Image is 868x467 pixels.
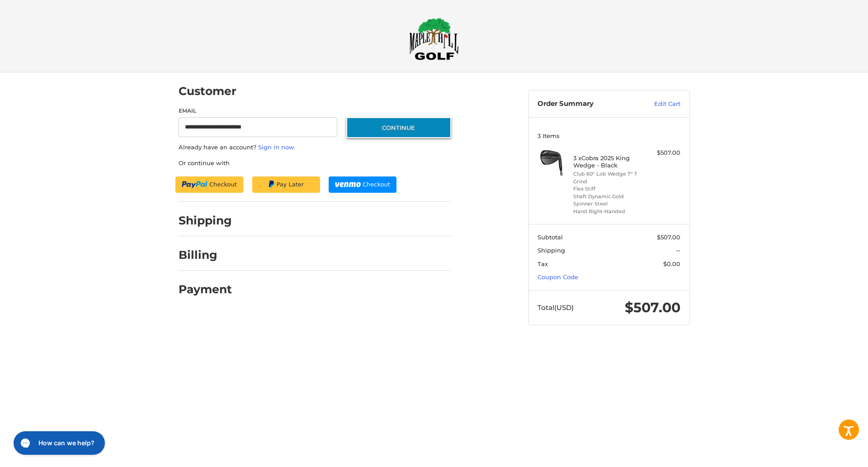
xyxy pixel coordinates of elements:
[657,233,680,241] span: $507.00
[409,18,459,60] img: Maple Hill Golf
[329,176,396,193] iframe: PayPal-venmo
[258,143,294,151] a: Sign in now
[179,84,236,98] h2: Customer
[179,282,232,296] h2: Payment
[175,176,243,193] iframe: PayPal-paypal
[538,260,548,267] span: Tax
[538,247,565,254] span: Shipping
[573,170,642,185] li: Club 60° Lob Wedge 7° T Grind
[179,159,451,168] p: Or continue with
[9,428,109,458] iframe: Gorgias live chat messenger
[538,132,680,139] h3: 3 Items
[573,193,642,208] li: Shaft Dynamic Gold Spinner Steel
[179,107,338,115] label: Email
[573,208,642,215] li: Hand Right-Handed
[179,248,231,262] h2: Billing
[635,100,680,109] a: Edit Cart
[179,214,232,228] h2: Shipping
[252,176,320,193] iframe: PayPal-paylater
[676,247,680,254] span: --
[538,100,635,109] h3: Order Summary
[573,154,642,169] h4: 3 x Cobra 2025 King Wedge - Black
[538,233,563,241] span: Subtotal
[645,148,680,157] div: $507.00
[538,273,578,281] a: Coupon Code
[179,143,451,152] p: Already have an account?
[538,303,574,312] span: Total (USD)
[663,260,680,267] span: $0.00
[573,185,642,193] li: Flex Stiff
[346,117,451,138] button: Continue
[625,299,680,316] span: $507.00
